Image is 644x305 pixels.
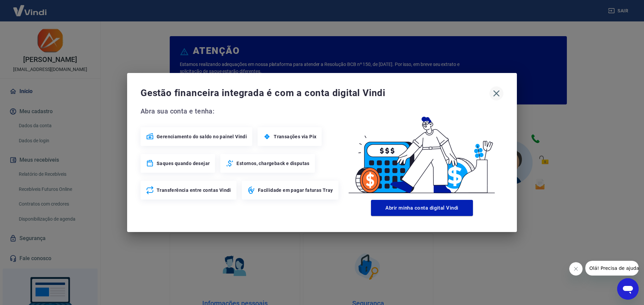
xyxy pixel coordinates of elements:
[569,262,583,276] iframe: Fechar mensagem
[4,5,56,10] span: Olá! Precisa de ajuda?
[157,160,210,167] span: Saques quando desejar
[274,133,316,140] span: Transações via Pix
[141,106,340,117] span: Abra sua conta e tenha:
[340,106,503,197] img: Good Billing
[617,278,639,300] iframe: Botão para abrir a janela de mensagens
[585,261,639,276] iframe: Mensagem da empresa
[157,133,247,140] span: Gerenciamento do saldo no painel Vindi
[236,160,309,167] span: Estornos, chargeback e disputas
[141,86,489,100] span: Gestão financeira integrada é com a conta digital Vindi
[258,187,333,194] span: Facilidade em pagar faturas Tray
[157,187,231,194] span: Transferência entre contas Vindi
[371,200,473,216] button: Abrir minha conta digital Vindi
